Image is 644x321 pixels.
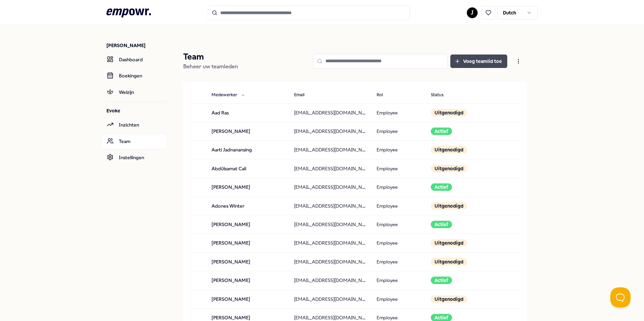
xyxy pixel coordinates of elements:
td: Employee [371,141,426,159]
button: Email [289,88,318,102]
td: Employee [371,178,426,197]
a: Inzichten [101,117,167,133]
a: Instellingen [101,149,167,166]
td: [EMAIL_ADDRESS][DOMAIN_NAME] [289,178,371,197]
td: [EMAIL_ADDRESS][DOMAIN_NAME] [289,252,371,271]
td: [EMAIL_ADDRESS][DOMAIN_NAME] [289,271,371,290]
button: Rol [371,88,396,102]
td: Employee [371,159,426,178]
td: [PERSON_NAME] [206,178,289,197]
td: Adones Winter [206,197,289,215]
td: Employee [371,234,426,252]
td: Aad Ras [206,103,289,122]
button: Status [425,88,457,102]
td: [EMAIL_ADDRESS][DOMAIN_NAME] [289,103,371,122]
button: J [467,7,478,18]
div: Actief [431,277,452,284]
div: Actief [431,221,452,228]
button: Open menu [510,55,527,68]
button: Voeg teamlid toe [450,55,507,68]
div: Actief [431,183,452,191]
a: Team [101,133,167,149]
p: Team [183,51,238,62]
td: [EMAIL_ADDRESS][DOMAIN_NAME] [289,234,371,252]
td: [EMAIL_ADDRESS][DOMAIN_NAME] [289,215,371,234]
td: Employee [371,271,426,290]
td: Employee [371,122,426,140]
div: Uitgenodigd [431,258,467,265]
div: Uitgenodigd [431,165,467,172]
div: Uitgenodigd [431,239,467,247]
td: [PERSON_NAME] [206,122,289,140]
span: Beheer uw teamleden [183,63,238,70]
td: [PERSON_NAME] [206,234,289,252]
td: [EMAIL_ADDRESS][DOMAIN_NAME] [289,141,371,159]
div: Uitgenodigd [431,202,467,210]
td: [PERSON_NAME] [206,215,289,234]
p: [PERSON_NAME] [106,42,167,49]
p: Evoke [106,107,167,114]
td: Aarti Jadnanansing [206,141,289,159]
iframe: Help Scout Beacon - Open [610,287,631,308]
td: [EMAIL_ADDRESS][DOMAIN_NAME] [289,159,371,178]
td: [PERSON_NAME] [206,252,289,271]
td: Employee [371,252,426,271]
button: Medewerker [206,88,251,102]
div: Uitgenodigd [431,146,467,153]
td: Employee [371,103,426,122]
input: Search for products, categories or subcategories [208,5,410,20]
a: Dashboard [101,51,167,68]
td: [EMAIL_ADDRESS][DOMAIN_NAME] [289,122,371,140]
td: Employee [371,215,426,234]
td: Employee [371,197,426,215]
div: Uitgenodigd [431,109,467,116]
td: [EMAIL_ADDRESS][DOMAIN_NAME] [289,197,371,215]
td: Abdülsamat Cali [206,159,289,178]
td: [PERSON_NAME] [206,271,289,290]
a: Welzijn [101,84,167,100]
div: Actief [431,128,452,135]
a: Boekingen [101,68,167,84]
